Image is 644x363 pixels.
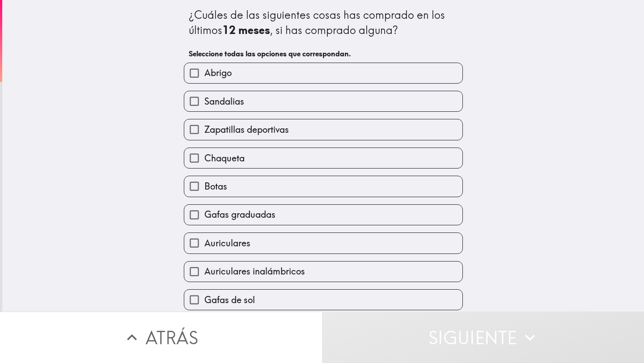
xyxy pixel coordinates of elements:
b: 12 meses [222,23,270,37]
span: Auriculares [204,237,250,249]
button: Gafas de sol [184,290,462,310]
span: Gafas graduadas [204,208,275,221]
span: Auriculares inalámbricos [204,265,305,278]
button: Auriculares [184,233,462,253]
span: Abrigo [204,67,232,79]
span: Sandalias [204,95,244,108]
button: Gafas graduadas [184,205,462,225]
button: Abrigo [184,63,462,83]
button: Auriculares inalámbricos [184,262,462,282]
h6: Seleccione todas las opciones que correspondan. [189,49,458,59]
button: Botas [184,176,462,196]
span: Zapatillas deportivas [204,123,289,136]
span: Botas [204,180,227,193]
button: Zapatillas deportivas [184,119,462,139]
span: Gafas de sol [204,294,255,306]
button: Sandalias [184,91,462,111]
span: Chaqueta [204,152,245,165]
button: Chaqueta [184,148,462,168]
button: Siguiente [322,312,644,363]
div: ¿Cuáles de las siguientes cosas has comprado en los últimos , si has comprado alguna? [189,8,458,38]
